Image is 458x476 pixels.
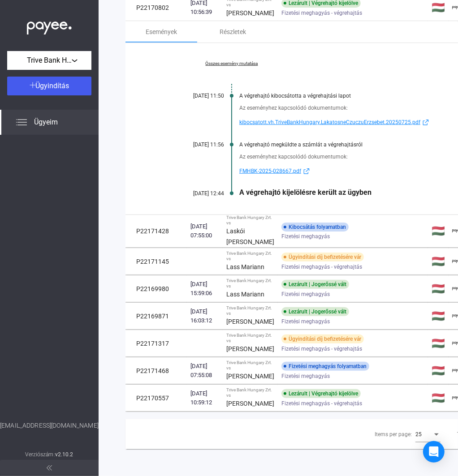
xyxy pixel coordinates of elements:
[170,61,293,66] a: Összes esemény mutatása
[226,318,274,325] strong: [PERSON_NAME]
[190,280,219,298] div: [DATE] 15:59:06
[281,371,330,382] span: Fizetési meghagyás
[428,248,449,275] td: 🇭🇺
[125,248,187,275] td: P22171145
[281,398,362,409] span: Fizetési meghagyás - végrehajtás
[226,263,264,270] strong: Lass Mariann
[226,400,274,407] strong: [PERSON_NAME]
[16,117,27,128] img: list.svg
[281,8,362,18] span: Fizetési meghagyás - végrehajtás
[428,357,449,384] td: 🇭🇺
[226,333,274,343] div: Trive Bank Hungary Zrt. vs
[281,307,349,316] div: Lezárult | Jogerőssé vált
[55,451,73,458] strong: v2.10.2
[27,55,72,66] span: Trive Bank Hungary Zrt.
[125,385,187,412] td: P22170557
[239,166,301,176] span: FMHBK-2025-028667.pdf
[170,190,224,197] div: [DATE] 12:44
[281,334,364,343] div: Ügyindítási díj befizetésére vár
[125,357,187,384] td: P22171468
[125,330,187,357] td: P22171317
[281,262,362,272] span: Fizetési meghagyás - végrehajtás
[428,303,449,330] td: 🇭🇺
[281,231,330,242] span: Fizetési meghagyás
[281,223,349,232] div: Kibocsátás folyamatban
[226,305,274,316] div: Trive Bank Hungary Zrt. vs
[415,431,422,437] span: 25
[36,81,69,90] span: Ügyindítás
[281,389,361,398] div: Lezárult | Végrehajtó kijelölve
[125,215,187,248] td: P22171428
[7,77,91,95] button: Ügyindítás
[428,215,449,248] td: 🇭🇺
[281,316,330,327] span: Fizetési meghagyás
[415,429,441,439] mat-select: Items per page:
[281,253,364,262] div: Ügyindítási díj befizetésére vár
[125,303,187,330] td: P22169871
[34,117,58,128] span: Ügyeim
[226,227,274,245] strong: Laskói [PERSON_NAME]
[239,117,420,128] span: kibocsatott.vh.TriveBankHungary.LakatosneCzuczuErzsebet.20250725.pdf
[226,345,274,352] strong: [PERSON_NAME]
[423,441,445,463] div: Open Intercom Messenger
[428,385,449,412] td: 🇭🇺
[428,275,449,302] td: 🇭🇺
[420,119,431,126] img: external-link-blue
[226,360,274,371] div: Trive Bank Hungary Zrt. vs
[47,465,52,471] img: arrow-double-left-grey.svg
[226,291,264,298] strong: Lass Mariann
[190,389,219,407] div: [DATE] 10:59:12
[375,429,412,440] div: Items per page:
[226,387,274,398] div: Trive Bank Hungary Zrt. vs
[125,275,187,302] td: P22169980
[226,9,274,17] strong: [PERSON_NAME]
[281,362,369,371] div: Fizetési meghagyás folyamatban
[146,26,177,37] div: Események
[170,142,224,148] div: [DATE] 11:56
[226,278,274,289] div: Trive Bank Hungary Zrt. vs
[226,215,274,226] div: Trive Bank Hungary Zrt. vs
[30,82,36,88] img: plus-white.svg
[27,17,72,35] img: white-payee-white-dot.svg
[281,289,330,300] span: Fizetési meghagyás
[301,168,312,175] img: external-link-blue
[281,343,362,354] span: Fizetési meghagyás - végrehajtás
[190,362,219,380] div: [DATE] 07:55:08
[220,26,246,37] div: Részletek
[226,373,274,380] strong: [PERSON_NAME]
[226,251,274,262] div: Trive Bank Hungary Zrt. vs
[170,93,224,99] div: [DATE] 11:50
[428,330,449,357] td: 🇭🇺
[7,51,91,70] button: Trive Bank Hungary Zrt.
[190,307,219,325] div: [DATE] 16:03:12
[281,280,349,289] div: Lezárult | Jogerőssé vált
[190,222,219,240] div: [DATE] 07:55:00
